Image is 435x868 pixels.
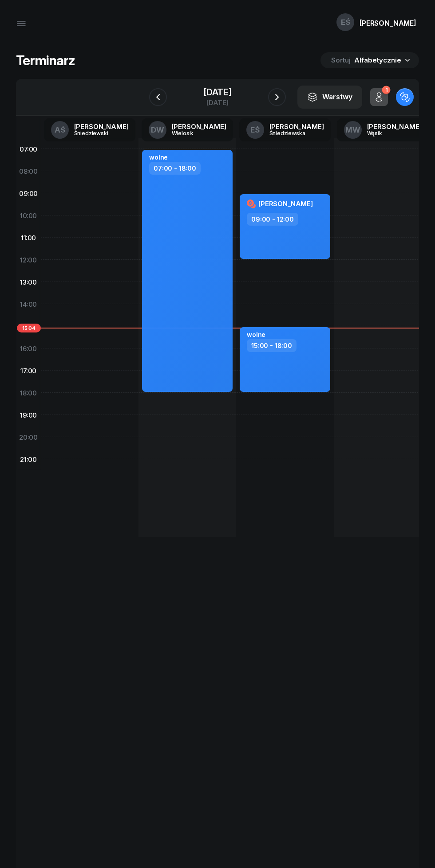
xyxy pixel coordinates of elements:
[74,130,117,136] div: Śniedziewski
[16,227,41,249] div: 11:00
[149,153,168,161] div: wolne
[297,86,362,109] button: Warstwy
[149,162,201,175] div: 07:00 - 18:00
[258,199,313,208] span: [PERSON_NAME]
[16,204,41,227] div: 10:00
[247,339,297,352] div: 15:00 - 18:00
[354,56,401,64] span: Alfabetycznie
[247,331,265,338] div: wolne
[16,138,41,160] div: 07:00
[341,19,350,26] span: EŚ
[337,118,429,141] a: MW[PERSON_NAME]Wąsik
[247,213,298,226] div: 09:00 - 12:00
[203,88,232,97] div: [DATE]
[172,130,214,136] div: Wielosik
[269,130,312,136] div: Śniedziewska
[239,118,331,141] a: EŚ[PERSON_NAME]Śniedziewska
[382,86,390,94] div: 1
[16,52,75,68] h1: Terminarz
[360,20,416,27] div: [PERSON_NAME]
[16,382,41,404] div: 18:00
[370,88,388,106] button: 1
[250,126,260,134] span: EŚ
[269,123,324,130] div: [PERSON_NAME]
[16,315,41,337] div: 15:00
[142,118,233,141] a: DW[PERSON_NAME]Wielosik
[16,182,41,204] div: 09:00
[44,118,136,141] a: AŚ[PERSON_NAME]Śniedziewski
[55,126,65,134] span: AŚ
[151,126,164,134] span: DW
[320,52,419,68] button: Sortuj Alfabetycznie
[17,324,41,332] span: 15:04
[16,160,41,182] div: 08:00
[16,360,41,382] div: 17:00
[16,337,41,360] div: 16:00
[16,448,41,470] div: 21:00
[16,293,41,315] div: 14:00
[367,123,422,130] div: [PERSON_NAME]
[172,123,226,130] div: [PERSON_NAME]
[16,426,41,448] div: 20:00
[345,126,360,134] span: MW
[307,92,352,102] div: Warstwy
[203,99,232,106] div: [DATE]
[331,56,352,64] span: Sortuj
[74,123,129,130] div: [PERSON_NAME]
[367,130,410,136] div: Wąsik
[16,249,41,271] div: 12:00
[16,404,41,426] div: 19:00
[16,271,41,293] div: 13:00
